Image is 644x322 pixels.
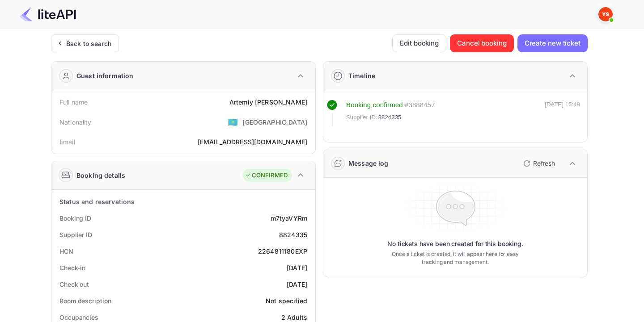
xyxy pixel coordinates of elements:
[59,313,98,322] div: Occupancies
[245,171,288,180] div: CONFIRMED
[271,213,307,223] div: m7tyaVYRm
[59,230,92,239] div: Supplier ID
[229,97,307,107] div: Artemiy [PERSON_NAME]
[76,71,134,80] div: Guest information
[598,7,613,21] img: Yandex Support
[66,39,111,48] div: Back to search
[59,296,111,305] div: Room description
[198,137,307,146] div: [EMAIL_ADDRESS][DOMAIN_NAME]
[242,117,307,127] div: [GEOGRAPHIC_DATA]
[518,156,559,171] button: Refresh
[545,100,580,126] div: [DATE] 15:49
[59,263,85,272] div: Check-in
[279,230,307,239] div: 8824335
[392,34,446,52] button: Edit booking
[59,97,88,107] div: Full name
[287,280,307,289] div: [DATE]
[59,280,89,289] div: Check out
[346,100,403,110] div: Booking confirmed
[387,239,523,248] p: No tickets have been created for this booking.
[517,34,588,52] button: Create new ticket
[59,197,135,206] div: Status and reservations
[20,7,76,21] img: LiteAPI Logo
[450,34,514,52] button: Cancel booking
[59,137,75,146] div: Email
[266,296,307,305] div: Not specified
[76,171,125,180] div: Booking details
[533,159,555,168] p: Refresh
[59,247,73,256] div: HCN
[378,113,402,122] span: 8824335
[348,71,375,80] div: Timeline
[258,247,307,256] div: 2264811180EXP
[287,263,307,272] div: [DATE]
[385,250,526,266] p: Once a ticket is created, it will appear here for easy tracking and management.
[346,113,377,122] span: Supplier ID:
[228,114,238,130] span: United States
[348,159,389,168] div: Message log
[59,213,91,223] div: Booking ID
[405,100,435,110] div: # 3888457
[281,313,307,322] div: 2 Adults
[59,117,92,127] div: Nationality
